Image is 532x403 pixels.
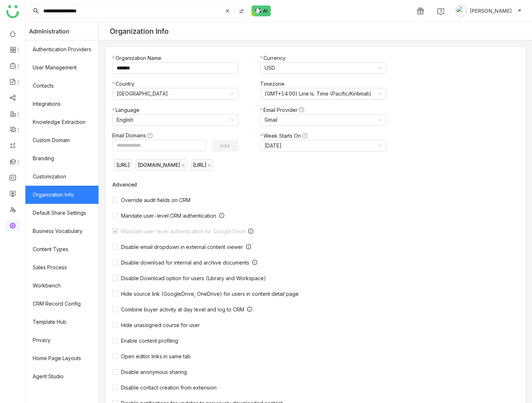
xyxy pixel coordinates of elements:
label: Timezone [260,80,288,88]
a: Branding [25,149,98,168]
nz-tag: [URL] [191,159,213,171]
nz-select-item: Gmail [265,114,382,125]
img: ask-buddy-normal.svg [251,5,271,16]
a: Authentication Providers [25,40,98,59]
span: Mandate user-level CRM authentication [118,213,219,219]
label: Country [112,80,138,88]
span: Administration [29,22,69,40]
a: Privacy [25,331,98,349]
img: avatar [455,5,467,17]
a: Home Page Layouts [25,349,98,367]
span: Disable Download option for users (Library and Workspace) [118,275,269,281]
nz-select-item: English [117,114,234,125]
label: Currency [260,54,289,62]
label: Week Starts On [260,132,311,140]
a: Sales Process [25,258,98,277]
label: Organization Name [112,54,165,62]
a: Default Share Settings [25,204,98,222]
nz-select-item: United States [117,88,234,99]
span: Enable content profiling [118,338,181,344]
span: Mandate user-level authentication for Google Drive [118,228,248,234]
div: Organization Info [110,27,169,36]
label: Email Provider [260,106,308,114]
label: Language [112,106,143,114]
nz-select-item: USD [265,63,382,73]
nz-select-item: Sunday [265,140,382,151]
span: Disable anonymous sharing [118,369,190,375]
a: Business Vocabulary [25,222,98,240]
a: Agent Studio [25,367,98,386]
span: Override audit fields on CRM [118,197,193,203]
span: [PERSON_NAME] [470,7,512,15]
span: Disable contact creation from extension [118,384,219,391]
span: Combine buyer activity at day level and log to CRM [118,306,247,313]
nz-tag: [DOMAIN_NAME] [136,159,187,171]
span: Open editor links in same tab [118,353,194,359]
nz-select-item: (GMT+14:00) Line Is. Time (Pacific/Kiritimati) [265,88,382,99]
a: Organization Info [25,186,98,204]
a: Integrations [25,95,98,113]
label: Email Domains [112,132,156,140]
span: Hide source link (GoogleDrive, OneDrive) for users in content detail page [118,291,302,297]
span: Disable email dropdown in external content viewer [118,244,246,250]
button: Add [211,140,238,152]
a: Customization [25,168,98,186]
a: Workbench [25,277,98,295]
a: CRM Record Config [25,295,98,313]
a: Knowledge Extraction [25,113,98,131]
nz-tag: [URL] [114,159,132,171]
a: User Management [25,59,98,77]
div: Advanced [112,181,392,188]
a: Content Types [25,240,98,258]
img: help.svg [437,8,444,15]
a: Template Hub [25,313,98,331]
button: [PERSON_NAME] [454,5,523,17]
img: logo [6,5,19,18]
span: Hide unassigned course for user [118,322,203,328]
img: search-type.svg [239,8,245,14]
a: Custom Domain [25,131,98,149]
a: Contacts [25,77,98,95]
span: Disable download for internal and archive documents [118,259,252,266]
